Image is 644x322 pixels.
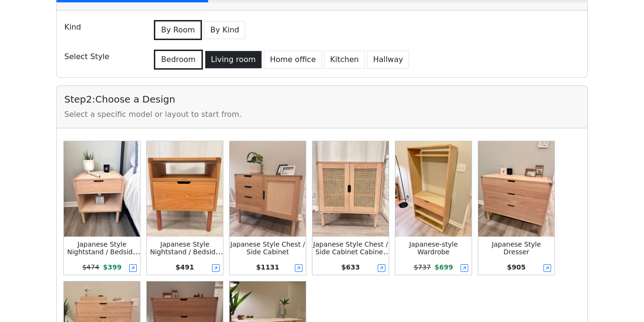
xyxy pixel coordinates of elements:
[230,141,306,237] img: Japanese Style Chest / Side Cabinet
[150,240,223,271] small: Japanese Style Nightstand / Bedside Table Nightstand /w Top Shelf
[395,240,472,256] div: Japanese-style Wardrobe
[313,240,391,263] small: Japanese Style Chest / Side Cabinet Cabinet /w 2-door
[434,263,453,271] span: $ 699
[342,263,360,271] span: $ 633
[367,51,409,69] button: Hallway
[62,140,141,276] button: Japanese Style Nightstand / Bedside TableJapanese Style Nightstand / Bedside Table$474$399
[492,240,541,256] small: Japanese Style Dresser
[312,240,389,256] div: Japanese Style Chest / Side Cabinet Cabinet /w 2-door
[256,263,280,271] span: $ 1131
[311,140,390,276] button: Japanese Style Chest / Side Cabinet Cabinet /w 2-doorJapanese Style Chest / Side Cabinet Cabinet ...
[67,240,141,263] small: Japanese Style Nightstand / Bedside Table
[176,263,194,271] span: $ 491
[145,140,224,276] button: Japanese Style Nightstand / Bedside Table Nightstand /w Top ShelfJapanese Style Nightstand / Beds...
[478,240,554,256] div: Japanese Style Dresser
[477,140,556,276] button: Japanese Style DresserJapanese Style Dresser$905
[204,21,245,39] button: By Kind
[395,141,472,237] img: Japanese-style Wardrobe
[103,263,121,271] span: $ 399
[230,240,306,256] div: Japanese Style Chest / Side Cabinet
[147,141,223,237] img: Japanese Style Nightstand / Bedside Table Nightstand /w Top Shelf
[64,240,140,256] div: Japanese Style Nightstand / Bedside Table
[147,240,223,256] div: Japanese Style Nightstand / Bedside Table Nightstand /w Top Shelf
[205,51,262,69] button: Living room
[154,20,202,40] button: By Room
[64,93,580,105] h5: Step 2 : Choose a Design
[228,140,307,276] button: Japanese Style Chest / Side CabinetJapanese Style Chest / Side Cabinet$1131
[312,141,389,237] img: Japanese Style Chest / Side Cabinet Cabinet /w 2-door
[231,240,305,256] small: Japanese Style Chest / Side Cabinet
[394,140,473,276] button: Japanese-style WardrobeJapanese-style Wardrobe$737$699
[507,263,526,271] span: $ 905
[409,240,458,256] small: Japanese-style Wardrobe
[82,263,100,271] s: $ 474
[324,51,365,69] button: Kitchen
[414,263,431,271] s: $ 737
[64,109,580,120] div: Select a specific model or layout to start from.
[59,18,146,40] div: Kind
[264,51,322,69] button: Home office
[478,141,554,237] img: Japanese Style Dresser
[59,48,146,70] div: Select Style
[64,141,140,237] img: Japanese Style Nightstand / Bedside Table
[154,50,202,70] button: Bedroom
